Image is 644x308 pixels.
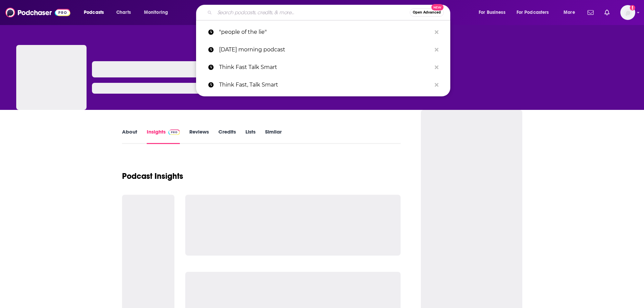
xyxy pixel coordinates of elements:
button: Open AdvancedNew [410,8,444,17]
p: "people of the lie" [219,23,431,41]
span: Monitoring [144,8,168,17]
span: For Podcasters [517,8,549,17]
a: Reviews [189,128,209,144]
a: "people of the lie" [196,23,450,41]
img: Podchaser Pro [168,129,180,135]
span: Charts [116,8,131,17]
a: Lists [245,128,256,144]
button: open menu [139,7,177,18]
svg: Add a profile image [630,5,635,10]
img: Podchaser - Follow, Share and Rate Podcasts [5,6,70,19]
a: About [122,128,137,144]
button: Show profile menu [620,5,635,20]
span: Open Advanced [413,11,441,14]
a: Credits [218,128,236,144]
img: User Profile [620,5,635,20]
button: open menu [474,7,514,18]
span: Podcasts [84,8,104,17]
button: open menu [512,7,559,18]
p: Think Fast Talk Smart [219,58,431,76]
h1: Podcast Insights [122,171,183,181]
a: InsightsPodchaser Pro [147,128,180,144]
p: Think Fast, Talk Smart [219,76,431,94]
a: Charts [112,7,135,18]
input: Search podcasts, credits, & more... [215,7,410,18]
div: Search podcasts, credits, & more... [202,5,457,20]
span: Logged in as SimonElement [620,5,635,20]
span: For Business [479,8,505,17]
a: Similar [265,128,282,144]
span: More [564,8,575,17]
a: Show notifications dropdown [585,7,596,18]
span: New [431,4,444,10]
button: open menu [79,7,113,18]
a: Think Fast, Talk Smart [196,76,450,94]
a: [DATE] morning podcast [196,41,450,58]
button: open menu [559,7,583,18]
a: Think Fast Talk Smart [196,58,450,76]
a: Show notifications dropdown [602,7,612,18]
p: monday morning podcast [219,41,431,58]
